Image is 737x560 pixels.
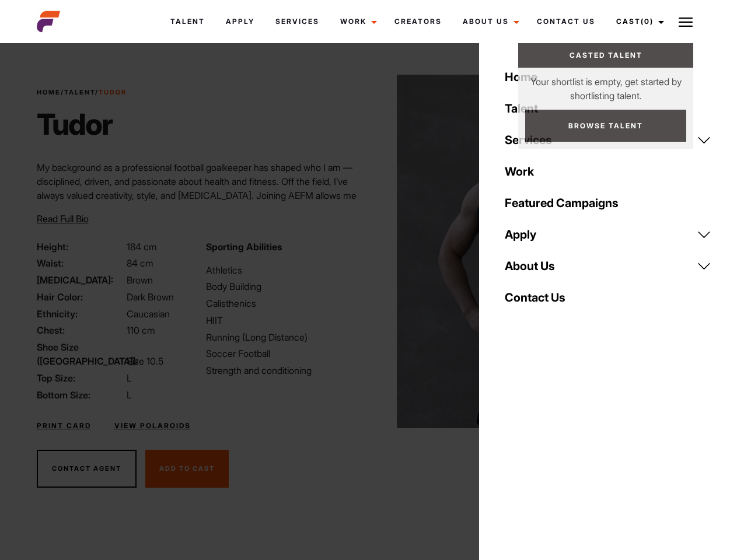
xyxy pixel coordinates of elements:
[37,88,61,96] a: Home
[145,450,229,488] button: Add To Cast
[498,61,718,93] a: Home
[127,389,132,401] span: L
[37,107,127,142] h1: Tudor
[127,274,153,286] span: Brown
[518,43,693,68] a: Casted Talent
[384,6,452,37] a: Creators
[114,421,191,431] a: View Polaroids
[37,213,89,225] span: Read Full Bio
[265,6,330,37] a: Services
[498,187,718,219] a: Featured Campaigns
[37,388,124,402] span: Bottom Size:
[159,464,215,473] span: Add To Cast
[37,160,362,230] p: My background as a professional football goalkeeper has shaped who I am — disciplined, driven, an...
[525,110,686,142] a: Browse Talent
[127,372,132,384] span: L
[498,156,718,187] a: Work
[127,308,170,320] span: Caucasian
[37,307,124,321] span: Ethnicity:
[206,330,361,344] li: Running (Long Distance)
[127,257,153,269] span: 84 cm
[679,15,693,29] img: Burger icon
[37,212,89,226] button: Read Full Bio
[37,340,124,368] span: Shoe Size ([GEOGRAPHIC_DATA]):
[37,240,124,254] span: Height:
[206,346,361,360] li: Soccer Football
[64,88,95,96] a: Talent
[606,6,671,37] a: Cast(0)
[498,250,718,282] a: About Us
[498,282,718,313] a: Contact Us
[127,355,163,367] span: Size 10.5
[37,273,124,287] span: [MEDICAL_DATA]:
[452,6,526,37] a: About Us
[206,313,361,327] li: HIIT
[498,219,718,250] a: Apply
[498,93,718,124] a: Talent
[37,10,60,33] img: cropped-aefm-brand-fav-22-square.png
[330,6,384,37] a: Work
[37,87,127,97] span: / /
[641,17,654,26] span: (0)
[206,296,361,310] li: Calisthenics
[206,263,361,277] li: Athletics
[37,371,124,385] span: Top Size:
[160,6,215,37] a: Talent
[498,124,718,156] a: Services
[526,6,606,37] a: Contact Us
[37,421,91,431] a: Print Card
[37,256,124,270] span: Waist:
[99,88,127,96] strong: Tudor
[127,291,174,303] span: Dark Brown
[127,324,155,336] span: 110 cm
[206,279,361,293] li: Body Building
[127,241,157,253] span: 184 cm
[37,450,137,488] button: Contact Agent
[206,363,361,377] li: Strength and conditioning
[215,6,265,37] a: Apply
[206,241,282,253] strong: Sporting Abilities
[37,290,124,304] span: Hair Color:
[37,323,124,337] span: Chest:
[518,68,693,103] p: Your shortlist is empty, get started by shortlisting talent.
